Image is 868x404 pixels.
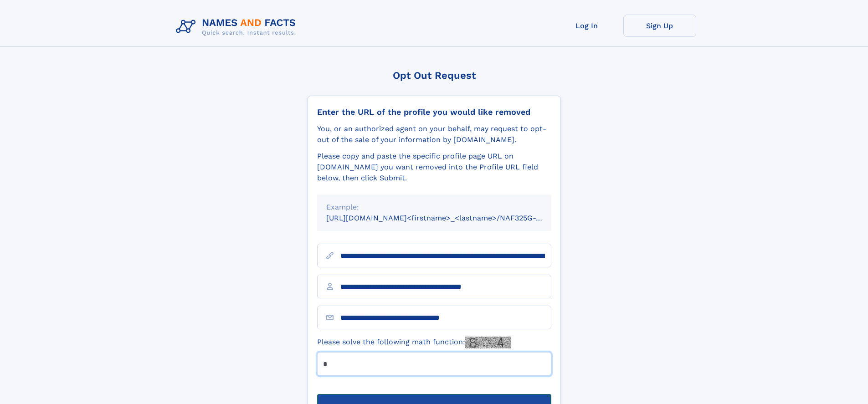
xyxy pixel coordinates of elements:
div: You, or an authorized agent on your behalf, may request to opt-out of the sale of your informatio... [317,123,551,145]
div: Enter the URL of the profile you would like removed [317,107,551,117]
a: Log In [550,15,623,37]
small: [URL][DOMAIN_NAME]<firstname>_<lastname>/NAF325G-xxxxxxxx [326,214,569,222]
label: Please solve the following math function: [317,337,511,348]
div: Opt Out Request [308,70,561,81]
img: Logo Names and Facts [172,15,303,39]
a: Sign Up [623,15,696,37]
div: Please copy and paste the specific profile page URL on [DOMAIN_NAME] you want removed into the Pr... [317,151,551,184]
div: Example: [326,202,542,213]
